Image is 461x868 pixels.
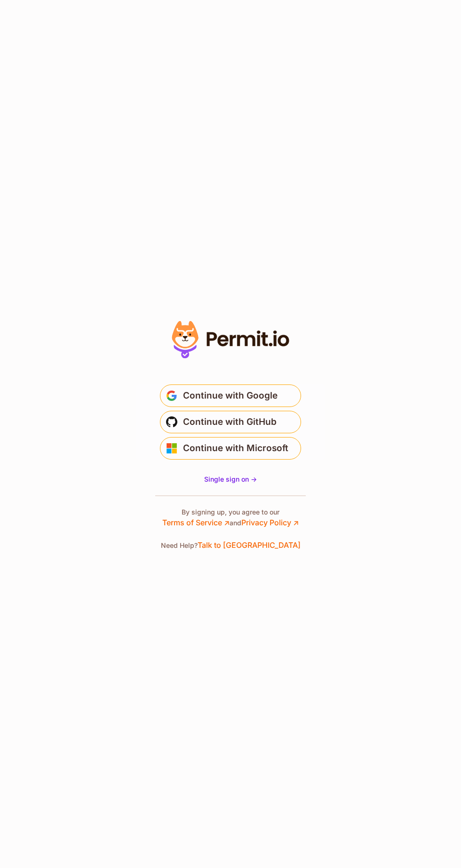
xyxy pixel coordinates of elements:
[160,437,301,460] button: Continue with Microsoft
[204,475,257,484] a: Single sign on ->
[241,518,299,527] a: Privacy Policy ↗
[162,518,230,527] a: Terms of Service ↗
[160,411,301,433] button: Continue with GitHub
[162,507,299,528] p: By signing up, you agree to our and
[183,415,277,430] span: Continue with GitHub
[183,441,288,456] span: Continue with Microsoft
[204,475,257,483] span: Single sign on ->
[183,388,278,403] span: Continue with Google
[198,540,301,550] a: Talk to [GEOGRAPHIC_DATA]
[161,539,301,551] p: Need Help?
[160,384,301,407] button: Continue with Google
